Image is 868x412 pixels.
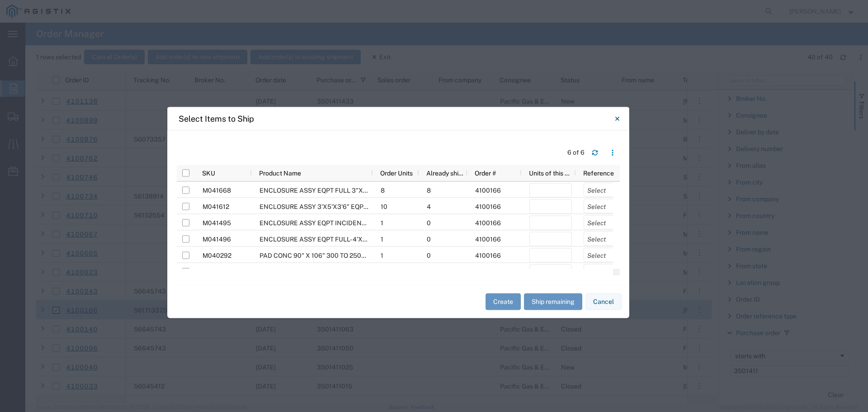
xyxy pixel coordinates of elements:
span: ENCLOSURE ASSY EQPT FULL 3"X5'X3'6" [259,186,385,194]
span: 8 [381,186,385,194]
button: Ship remaining [524,294,582,310]
span: 1 [381,235,383,242]
span: SKU [202,169,215,176]
span: 4100166 [475,235,501,242]
span: 0 [427,219,431,226]
span: M041668 [203,186,231,194]
button: Refresh table [588,145,602,160]
span: 4100166 [475,251,501,259]
span: 4100166 [475,186,501,194]
span: ENCLOSURE ASSY EQPT FULL- 4'X6'6"X5" [259,235,386,242]
button: Close [608,109,626,128]
span: 1 [381,251,383,259]
span: 4100166 [475,219,501,226]
span: PAD CONC 90" X 106" 300 TO 2500KVA [259,251,377,259]
span: Reference [583,169,614,176]
span: 10 [381,203,387,210]
span: 8 [427,186,431,194]
span: Units of this shipment [529,169,572,176]
span: ENCLOSURE ASSY 3'X5'X3'6" EQPT SPLICE [259,203,391,210]
span: M043197 [203,268,231,275]
span: 18 [381,268,387,275]
span: EXTENSION BOX CONCRETE 6" 3' X 5' VAULT [259,268,394,275]
span: 0 [427,251,431,259]
button: Cancel [585,294,622,310]
span: 4 [427,203,431,210]
span: M041495 [203,219,231,226]
div: 6 of 6 [567,148,585,157]
h4: Select Items to Ship [179,113,254,125]
span: Order Units [380,169,413,176]
span: M040292 [203,251,231,259]
span: ENCLOSURE ASSY EQPT INCIDENTAL 4'X6'6"X5 [259,219,405,226]
span: Already shipped [426,169,464,176]
span: Product Name [259,169,301,176]
span: 12 [427,268,433,275]
span: 1 [381,219,383,226]
span: M041496 [203,235,231,242]
button: Create [486,294,521,310]
span: 4100166 [475,268,501,275]
span: 4100166 [475,203,501,210]
span: 0 [427,235,431,242]
span: M041612 [203,203,229,210]
span: Order # [475,169,496,176]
